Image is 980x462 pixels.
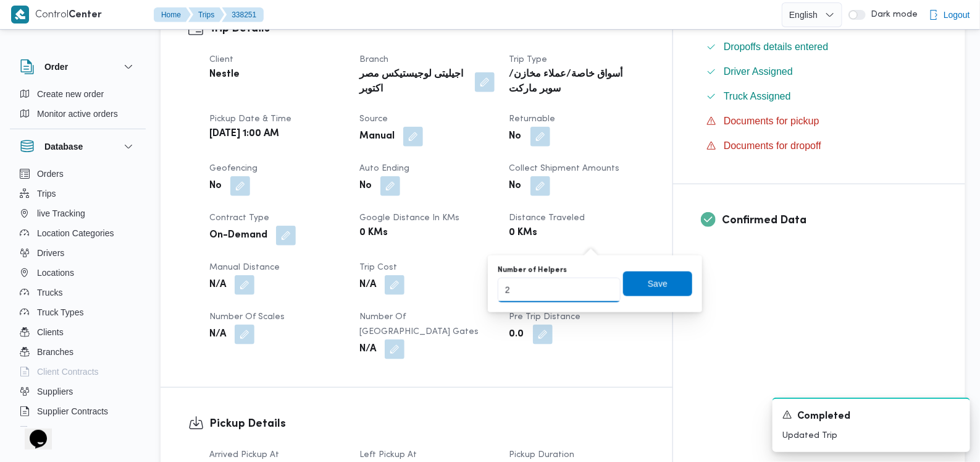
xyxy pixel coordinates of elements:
span: Truck Types [37,305,83,320]
span: Arrived Pickup At [209,451,279,459]
b: No [209,179,222,194]
b: N/A [359,342,376,357]
span: Trucks [37,285,62,300]
b: N/A [209,327,226,342]
button: Logout [924,2,975,27]
button: live Tracking [15,203,141,223]
span: Completed [797,409,850,424]
button: Dropoffs details entered [701,37,937,57]
button: Orders [15,164,141,184]
button: Location Categories [15,223,141,243]
b: اجيليتى لوجيستيكس مصر اكتوبر [359,67,466,97]
span: Pickup Duration [509,451,575,459]
span: Source [359,115,388,123]
span: Suppliers [37,384,73,399]
iframe: chat widget [12,413,52,450]
span: Monitor active orders [37,106,118,121]
span: Collect Shipment Amounts [509,165,620,173]
span: Number of Scales [209,313,285,321]
b: No [509,179,522,194]
h3: Order [44,59,68,74]
span: Devices [37,424,68,438]
span: Pickup date & time [209,115,291,123]
span: Branches [37,344,73,359]
span: Locations [37,265,74,280]
b: On-Demand [209,228,267,243]
span: Branch [359,56,388,64]
div: Database [10,164,146,432]
h3: Confirmed Data [722,212,937,229]
button: Devices [15,421,141,441]
button: Database [20,139,136,154]
span: Documents for pickup [724,116,819,126]
button: Drivers [15,243,141,263]
span: Documents for pickup [724,114,819,129]
span: Truck Assigned [724,89,791,104]
button: 338251 [222,7,264,22]
span: Clients [37,325,64,340]
b: 0.0 [509,327,524,342]
button: Trucks [15,283,141,302]
span: Documents for dropoff [724,140,821,151]
button: Order [20,59,136,74]
span: Trips [37,186,56,201]
button: Suppliers [15,382,141,401]
span: Dark mode [866,10,918,20]
b: 0 KMs [509,226,538,241]
span: Location Categories [37,226,114,241]
span: Contract Type [209,214,269,222]
span: Truck Assigned [724,91,791,101]
button: Trips [188,7,224,22]
span: Driver Assigned [724,64,793,79]
label: Number of Helpers [498,265,567,275]
span: Drivers [37,246,64,260]
span: Returnable [509,115,556,123]
button: Home [154,7,191,22]
b: Nestle [209,67,240,82]
span: Trip Type [509,56,548,64]
button: Truck Types [15,302,141,322]
button: Branches [15,342,141,362]
span: Save [648,276,668,291]
img: X8yXhbKr1z7QwAAAABJRU5ErkJggg== [11,6,29,24]
span: Trip Cost [359,263,397,272]
span: Manual Distance [209,263,280,272]
span: Logout [944,7,970,22]
button: Truck Assigned [701,87,937,106]
button: Clients [15,322,141,342]
b: No [509,129,522,144]
span: Pre Trip Distance [509,313,581,321]
b: [DATE] 1:00 AM [209,127,279,142]
span: Distance Traveled [509,214,585,222]
span: live Tracking [37,206,85,221]
span: Dropoffs details entered [724,41,829,52]
b: Center [69,11,102,20]
span: Left Pickup At [359,451,417,459]
span: Create new order [37,87,104,101]
span: Documents for dropoff [724,139,821,153]
b: أسواق خاصة/عملاء مخازن/سوبر ماركت [509,67,642,97]
h3: Pickup Details [209,416,645,432]
b: No [359,179,372,194]
div: Notification [782,409,960,424]
span: Client Contracts [37,364,99,379]
span: Dropoffs details entered [724,40,829,54]
span: Number of [GEOGRAPHIC_DATA] Gates [359,313,479,336]
p: Updated Trip [782,429,960,442]
button: Trips [15,184,141,203]
button: Monitor active orders [15,104,141,124]
span: Auto Ending [359,165,409,173]
span: Google distance in KMs [359,214,459,222]
span: Driver Assigned [724,66,793,77]
button: Driver Assigned [701,62,937,82]
button: Documents for pickup [701,111,937,131]
b: N/A [359,278,376,293]
div: Order [10,84,146,129]
button: Supplier Contracts [15,401,141,421]
button: Locations [15,263,141,283]
span: Supplier Contracts [37,404,108,419]
b: N/A [209,278,226,293]
b: Manual [359,129,395,144]
span: Orders [37,166,64,181]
